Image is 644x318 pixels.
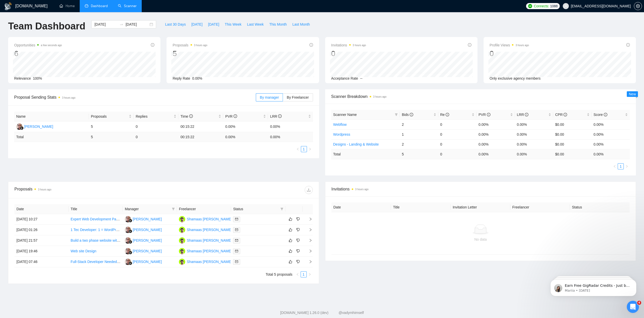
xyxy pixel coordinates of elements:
[136,114,173,119] span: Replies
[295,271,301,277] button: left
[305,228,312,232] span: right
[280,311,328,315] a: [DOMAIN_NAME] 1.26.0 (dev)
[69,204,123,214] th: Title
[355,188,369,191] time: 3 hours ago
[305,260,312,263] span: right
[247,22,264,27] span: Last Week
[301,272,306,277] a: 1
[14,94,256,100] span: Proposal Sending Stats
[14,49,62,58] div: 6
[624,163,630,169] li: Next Page
[14,257,69,267] td: [DATE] 07:46
[295,216,301,222] button: dislike
[14,42,62,48] span: Opportunities
[14,186,163,194] div: Proposals
[123,204,177,214] th: Manager
[400,119,438,129] td: 2
[69,235,123,246] td: Build a two phase website with WIX
[179,216,185,222] img: SM
[287,237,294,243] button: like
[260,95,279,99] span: By manager
[179,259,232,263] a: SMShamaas [PERSON_NAME]
[125,248,131,254] img: AU
[476,139,515,149] td: 0.00%
[59,4,75,8] a: homeHome
[515,139,553,149] td: 0.00%
[180,114,193,118] span: Time
[69,225,123,235] td: 1 Tec Developer: 1 = WordPress & LearnDash 2 = SharePoint & React - Australian based preferred
[402,113,413,117] span: Bids
[289,249,292,253] span: like
[194,44,207,47] time: 3 hours ago
[235,228,238,231] span: mail
[629,92,636,96] span: New
[438,129,477,139] td: 0
[91,114,128,119] span: Proposals
[296,217,300,221] span: dislike
[187,238,232,243] div: Shamaas [PERSON_NAME]
[307,271,313,277] button: right
[151,43,154,47] span: info-circle
[400,129,438,139] td: 1
[476,149,515,159] td: 0.00 %
[69,257,123,267] td: Full-Stack Developer Needed to Build Luxury Flower Delivery Platform (E-Commerce + Marketplace)
[287,248,294,254] button: like
[592,119,630,129] td: 0.00%
[14,235,69,246] td: [DATE] 21:57
[268,121,313,132] td: 0.00%
[296,148,299,151] span: left
[266,20,289,28] button: This Month
[189,114,193,118] span: info-circle
[133,259,162,264] div: [PERSON_NAME]
[134,121,178,132] td: 0
[129,219,132,222] img: gigradar-bm.png
[287,95,309,99] span: By Freelancer
[564,113,567,116] span: info-circle
[553,129,592,139] td: $0.00
[173,42,207,48] span: Proposals
[604,113,607,116] span: info-circle
[476,119,515,129] td: 0.00%
[296,249,300,253] span: dislike
[14,225,69,235] td: [DATE] 01:26
[125,227,131,233] img: AU
[235,239,238,242] span: mail
[331,49,366,58] div: 0
[14,246,69,257] td: [DATE] 19:46
[487,113,490,116] span: info-circle
[543,269,644,304] iframe: Intercom notifications message
[555,113,567,117] span: CPR
[331,76,358,80] span: Acceptance Rate
[333,142,379,146] a: Designs - Landing & Website
[373,95,387,98] time: 3 hours ago
[618,163,624,169] li: 1
[129,229,132,233] img: gigradar-bm.png
[279,205,284,213] span: filter
[71,217,139,221] a: Expert Web Development Partner for [URL]
[69,214,123,225] td: Expert Web Development Partner for Huzi.ai
[333,113,357,117] span: Scanner Name
[305,239,312,242] span: right
[4,2,12,10] img: logo
[133,238,162,243] div: [PERSON_NAME]
[173,76,190,80] span: Reply Rate
[287,227,294,233] button: like
[165,22,186,27] span: Last 30 Days
[517,113,529,117] span: LRR
[395,113,398,116] span: filter
[235,250,238,253] span: mail
[564,4,568,8] span: user
[24,124,53,129] div: [PERSON_NAME]
[162,20,189,28] button: Last 30 Days
[179,249,232,253] a: SMShamaas [PERSON_NAME]
[333,122,347,127] a: Webflow
[125,237,131,244] img: AU
[278,114,282,118] span: info-circle
[125,217,162,221] a: AU[PERSON_NAME]
[172,207,175,210] span: filter
[16,123,23,130] img: AU
[234,114,237,118] span: info-circle
[331,42,366,48] span: Invitations
[71,228,226,232] a: 1 Tec Developer: 1 = WordPress & LearnDash 2 = SharePoint & React - Australian based preferred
